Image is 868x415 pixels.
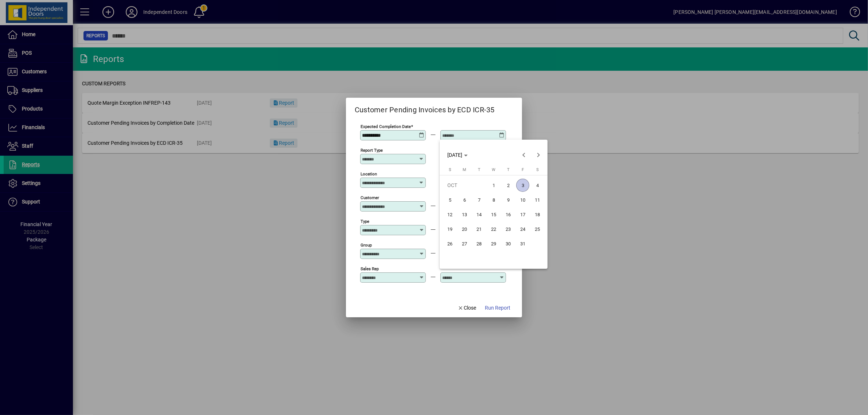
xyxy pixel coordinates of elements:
[457,207,472,222] button: Mon Oct 13 2025
[531,179,544,192] span: 4
[536,167,539,172] span: S
[443,193,456,206] span: 5
[458,193,471,206] span: 6
[530,222,545,236] button: Sat Oct 25 2025
[443,236,457,251] button: Sun Oct 26 2025
[472,222,486,236] button: Tue Oct 21 2025
[501,236,515,251] button: Thu Oct 30 2025
[449,167,451,172] span: S
[486,236,501,251] button: Wed Oct 29 2025
[501,222,515,236] button: Thu Oct 23 2025
[531,222,544,236] span: 25
[443,208,456,221] span: 12
[463,167,466,172] span: M
[516,179,529,192] span: 3
[472,207,486,222] button: Tue Oct 14 2025
[515,222,530,236] button: Fri Oct 24 2025
[443,222,456,236] span: 19
[458,208,471,221] span: 13
[472,222,486,236] span: 21
[522,167,524,172] span: F
[478,167,480,172] span: T
[531,193,544,206] span: 11
[530,207,545,222] button: Sat Oct 18 2025
[502,222,515,236] span: 23
[501,193,515,207] button: Thu Oct 09 2025
[457,222,472,236] button: Mon Oct 20 2025
[487,237,500,250] span: 29
[517,148,531,162] button: Previous month
[486,178,501,193] button: Wed Oct 01 2025
[516,193,529,206] span: 10
[502,208,515,221] span: 16
[515,207,530,222] button: Fri Oct 17 2025
[472,193,486,206] span: 7
[457,236,472,251] button: Mon Oct 27 2025
[502,237,515,250] span: 30
[502,179,515,192] span: 2
[458,237,471,250] span: 27
[486,207,501,222] button: Wed Oct 15 2025
[501,178,515,193] button: Thu Oct 02 2025
[487,208,500,221] span: 15
[443,193,457,207] button: Sun Oct 05 2025
[458,222,471,236] span: 20
[443,178,486,193] td: OCT
[443,237,456,250] span: 26
[457,193,472,207] button: Mon Oct 06 2025
[487,222,500,236] span: 22
[444,148,471,162] button: Choose month and year
[516,208,529,221] span: 17
[443,222,457,236] button: Sun Oct 19 2025
[530,193,545,207] button: Sat Oct 11 2025
[472,237,486,250] span: 28
[516,237,529,250] span: 31
[531,148,546,162] button: Next month
[472,208,486,221] span: 14
[443,207,457,222] button: Sun Oct 12 2025
[487,179,500,192] span: 1
[472,193,486,207] button: Tue Oct 07 2025
[486,222,501,236] button: Wed Oct 22 2025
[447,152,462,158] span: [DATE]
[492,167,495,172] span: W
[530,178,545,193] button: Sat Oct 04 2025
[486,193,501,207] button: Wed Oct 08 2025
[507,167,510,172] span: T
[501,207,515,222] button: Thu Oct 16 2025
[515,193,530,207] button: Fri Oct 10 2025
[515,236,530,251] button: Fri Oct 31 2025
[515,178,530,193] button: Fri Oct 03 2025
[531,208,544,221] span: 18
[487,193,500,206] span: 8
[516,222,529,236] span: 24
[472,236,486,251] button: Tue Oct 28 2025
[502,193,515,206] span: 9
